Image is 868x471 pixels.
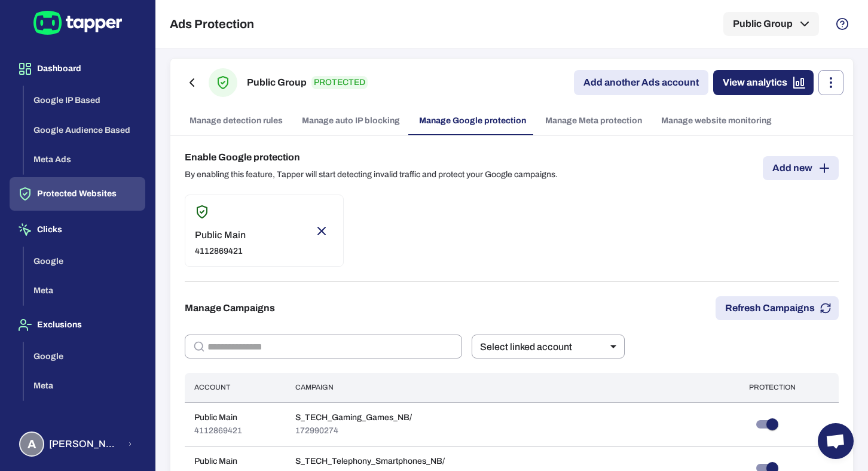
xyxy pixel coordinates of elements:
button: Google Audience Based [24,116,145,145]
a: Add new [763,156,839,180]
p: Public Main [194,412,242,423]
button: A[PERSON_NAME] [PERSON_NAME] Koutsogianni [10,427,145,461]
a: Exclusions [10,319,145,329]
a: Meta [24,285,145,295]
a: Meta [24,380,145,390]
a: Meta Ads [24,154,145,164]
p: Public Main [195,229,246,241]
a: Dashboard [10,63,145,73]
div: Select linked account [472,335,625,358]
a: Google [24,255,145,265]
a: Add another Ads account [574,70,708,95]
button: Meta [24,276,145,306]
a: Manage detection rules [180,107,292,135]
button: Public Group [723,12,819,36]
h6: Public Group [247,75,307,90]
button: Dashboard [10,52,145,86]
th: Account [185,373,286,402]
h5: Ads Protection [170,17,254,31]
h6: Manage Campaigns [185,301,275,315]
th: Protection [739,373,839,402]
p: 172990274 [295,426,412,436]
p: By enabling this feature, Tapper will start detecting invalid traffic and protect your Google cam... [185,169,558,180]
a: Protected Websites [10,188,145,198]
div: A [19,432,44,457]
button: Google [24,342,145,372]
h6: Enable Google protection [185,150,558,165]
a: Manage Google protection [409,107,536,135]
a: View analytics [713,70,814,95]
button: Google IP Based [24,86,145,116]
button: Meta Ads [24,145,145,175]
a: Manage auto IP blocking [292,107,409,135]
button: Clicks [10,213,145,247]
a: Clicks [10,224,145,234]
p: 4112869421 [195,246,246,257]
p: S_TECH_Gaming_Games_NB/ [295,412,412,423]
a: Manage Meta protection [536,107,652,135]
th: Campaign [286,373,739,402]
button: Remove account [310,219,334,243]
div: Open chat [818,423,854,459]
a: Manage website monitoring [652,107,781,135]
button: Meta [24,371,145,401]
button: Google [24,247,145,276]
a: Google IP Based [24,95,145,105]
p: S_TECH_Telephony_Smartphones_NB/ [295,456,445,467]
a: Google [24,350,145,360]
span: [PERSON_NAME] [PERSON_NAME] Koutsogianni [49,438,120,450]
button: Refresh Campaigns [716,296,839,320]
a: Google Audience Based [24,124,145,134]
p: Public Main [194,456,242,467]
button: Protected Websites [10,177,145,211]
p: 4112869421 [194,426,242,436]
button: Exclusions [10,308,145,342]
p: PROTECTED [311,76,368,89]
